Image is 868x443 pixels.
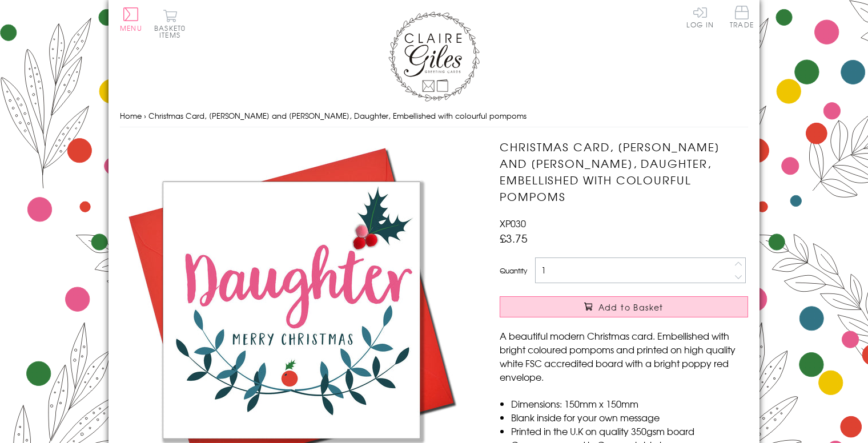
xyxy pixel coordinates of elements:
a: Home [120,110,142,121]
h1: Christmas Card, [PERSON_NAME] and [PERSON_NAME], Daughter, Embellished with colourful pompoms [500,139,748,204]
li: Blank inside for your own message [511,410,748,424]
li: Dimensions: 150mm x 150mm [511,397,748,410]
img: Claire Giles Greetings Cards [388,11,480,102]
span: XP030 [500,216,526,230]
span: Add to Basket [598,301,664,313]
button: Menu [120,7,142,31]
p: A beautiful modern Christmas card. Embellished with bright coloured pompoms and printed on high q... [500,329,748,384]
label: Quantity [500,265,527,276]
span: Christmas Card, [PERSON_NAME] and [PERSON_NAME], Daughter, Embellished with colourful pompoms [148,110,527,121]
button: Basket0 items [154,9,186,38]
span: Menu [120,23,142,33]
li: Printed in the U.K on quality 350gsm board [511,424,748,438]
span: › [144,110,146,121]
span: Trade [730,6,754,28]
nav: breadcrumbs [120,104,748,128]
span: 0 items [159,23,186,40]
button: Add to Basket [500,296,748,317]
a: Log In [686,6,714,28]
span: £3.75 [500,230,528,246]
a: Trade [730,6,754,30]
